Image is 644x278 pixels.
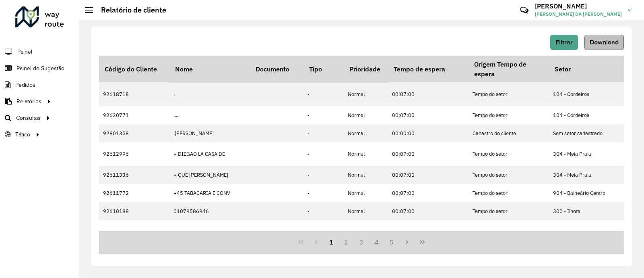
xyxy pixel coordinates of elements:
span: [PERSON_NAME] DA [PERSON_NAME] [535,10,622,18]
td: Tempo do setor [469,166,549,184]
td: 92618718 [99,82,169,106]
th: Código do Cliente [99,56,169,82]
td: 92612996 [99,142,169,166]
span: Tático [15,130,30,139]
td: 92610188 [99,202,169,220]
button: 5 [384,234,400,250]
td: 00:07:00 [388,82,469,106]
button: Filtrar [550,35,578,50]
button: 2 [339,234,354,250]
span: Filtrar [555,39,573,46]
h2: Relatório de cliente [93,6,166,15]
td: - [303,106,344,124]
td: 92617950 [99,220,169,252]
span: Consultas [16,114,41,122]
td: Cadastro do cliente [469,124,549,142]
th: Prioridade [344,56,388,82]
td: 00:07:00 [388,106,469,124]
span: Relatórios [17,97,41,106]
td: - [303,124,344,142]
td: 00:07:00 [388,142,469,166]
td: ..... [169,106,250,124]
td: Normal [344,220,388,252]
button: 4 [369,234,384,250]
td: 00:07:00 [388,184,469,202]
td: Normal [344,106,388,124]
td: 92611336 [99,166,169,184]
td: - [303,166,344,184]
td: Normal [344,184,388,202]
td: 92611772 [99,184,169,202]
td: Normal [344,124,388,142]
td: - [303,82,344,106]
td: 01091998 [169,220,250,252]
td: 00:07:00 [388,202,469,220]
td: 00:00:00 [388,124,469,142]
td: . [169,82,250,106]
td: Tempo do setor [469,220,549,252]
td: .[PERSON_NAME] [169,124,250,142]
td: + QUE [PERSON_NAME] [169,166,250,184]
td: 92620771 [99,106,169,124]
span: Download [590,39,619,46]
h3: [PERSON_NAME] [535,2,622,10]
td: - [303,184,344,202]
td: +45 TABACARIA E CONV [169,184,250,202]
td: - [303,142,344,166]
td: 00:07:00 [388,166,469,184]
span: Painel de Sugestão [17,64,64,73]
td: - [303,202,344,220]
td: 92801358 [99,124,169,142]
th: Documento [250,56,303,82]
td: Normal [344,166,388,184]
th: Tempo de espera [388,56,469,82]
td: 00:07:00 [388,220,469,252]
td: Tempo do setor [469,184,549,202]
th: Origem Tempo de espera [469,56,549,82]
span: Pedidos [15,81,35,89]
th: Tipo [303,56,344,82]
td: Normal [344,202,388,220]
button: 1 [324,234,339,250]
td: - [303,220,344,252]
td: Tempo do setor [469,106,549,124]
button: Download [584,35,624,50]
td: Tempo do setor [469,142,549,166]
td: Normal [344,82,388,106]
td: Tempo do setor [469,82,549,106]
td: 01079586946 [169,202,250,220]
button: Next Page [399,234,415,250]
td: + DIEGAO LA CASA DE [169,142,250,166]
span: Painel [17,48,32,56]
a: Contato Rápido [516,2,533,19]
button: 3 [354,234,369,250]
button: Last Page [415,234,430,250]
th: Nome [169,56,250,82]
td: Tempo do setor [469,202,549,220]
td: Normal [344,142,388,166]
